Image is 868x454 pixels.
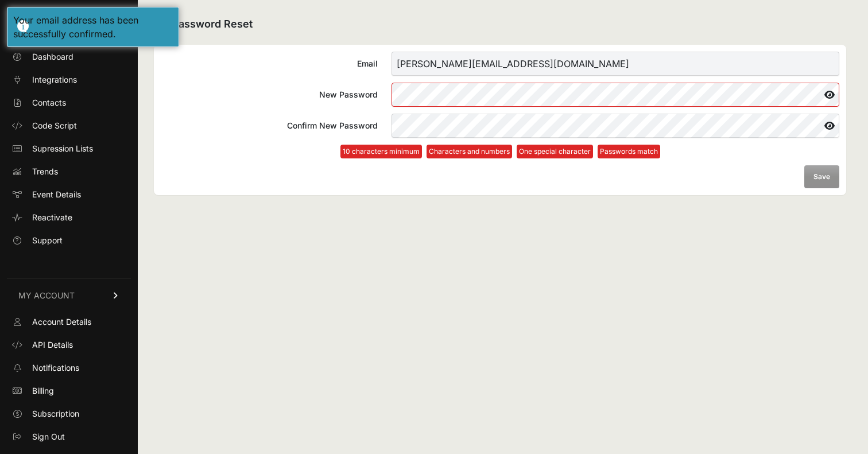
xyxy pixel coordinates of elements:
[7,117,131,135] a: Code Script
[392,52,839,76] input: Email
[7,185,131,204] a: Event Details
[7,313,131,331] a: Account Details
[32,385,54,397] span: Billing
[340,145,422,158] li: 10 characters minimum
[32,143,93,154] span: Supression Lists
[32,166,58,177] span: Trends
[154,16,846,33] h2: Password Reset
[7,208,131,227] a: Reactivate
[7,48,131,66] a: Dashboard
[7,405,131,423] a: Subscription
[427,145,512,158] li: Characters and numbers
[32,212,72,223] span: Reactivate
[32,97,66,108] span: Contacts
[598,145,660,158] li: Passwords match
[517,145,593,158] li: One special character
[161,120,378,131] div: Confirm New Password
[18,290,75,301] span: MY ACCOUNT
[7,359,131,377] a: Notifications
[7,231,131,250] a: Support
[7,336,131,354] a: API Details
[7,428,131,446] a: Sign Out
[32,74,77,86] span: Integrations
[32,339,73,351] span: API Details
[32,51,73,63] span: Dashboard
[7,382,131,400] a: Billing
[392,83,839,107] input: New Password
[32,316,91,328] span: Account Details
[161,89,378,100] div: New Password
[32,431,65,443] span: Sign Out
[7,94,131,112] a: Contacts
[32,235,63,246] span: Support
[13,13,173,41] div: Your email address has been successfully confirmed.
[7,71,131,89] a: Integrations
[32,408,79,420] span: Subscription
[32,120,77,131] span: Code Script
[392,114,839,138] input: Confirm New Password
[7,278,131,313] a: MY ACCOUNT
[7,162,131,181] a: Trends
[161,58,378,69] div: Email
[7,139,131,158] a: Supression Lists
[32,362,79,374] span: Notifications
[32,189,81,200] span: Event Details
